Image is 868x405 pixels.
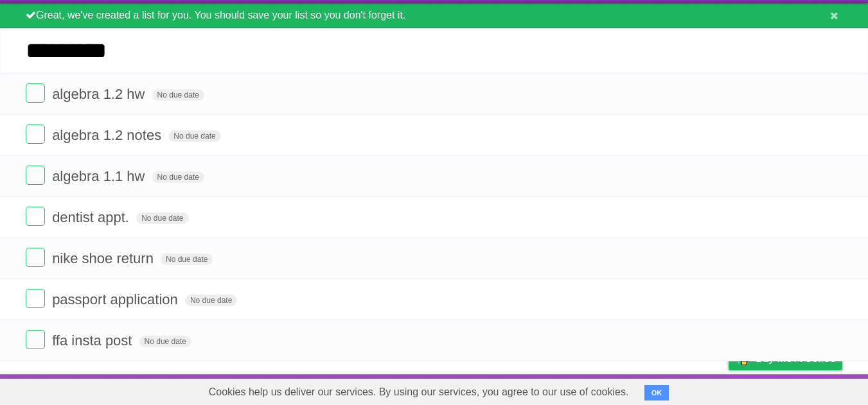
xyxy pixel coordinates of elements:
a: Terms [668,377,696,402]
button: OK [644,385,669,401]
span: No due date [136,212,188,224]
a: Suggest a feature [761,377,842,402]
a: About [558,377,585,402]
label: Done [26,83,45,103]
span: Buy me a coffee [756,347,836,370]
span: ffa insta post [52,332,135,349]
span: No due date [152,89,204,101]
span: nike shoe return [52,250,157,266]
span: passport application [52,291,181,307]
span: No due date [152,171,204,183]
span: dentist appt. [52,209,132,225]
label: Done [26,125,45,144]
span: No due date [168,130,220,142]
span: No due date [161,254,213,265]
label: Done [26,166,45,185]
label: Done [26,207,45,226]
span: algebra 1.2 notes [52,127,164,143]
label: Done [26,330,45,349]
a: Privacy [712,377,745,402]
span: No due date [185,295,237,306]
span: algebra 1.2 hw [52,86,148,102]
span: Cookies help us deliver our services. By using our services, you agree to our use of cookies. [196,379,642,405]
a: Developers [600,377,652,402]
span: No due date [139,336,191,347]
label: Done [26,248,45,267]
span: algebra 1.1 hw [52,168,148,184]
label: Done [26,289,45,308]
